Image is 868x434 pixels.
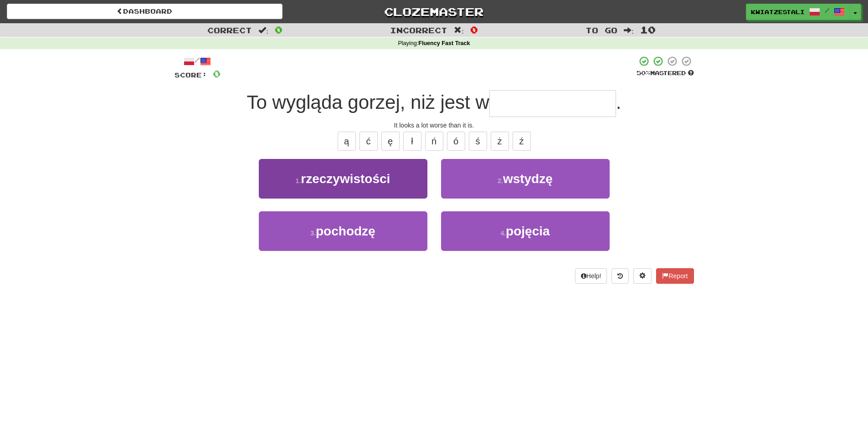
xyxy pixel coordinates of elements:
span: 0 [470,24,478,35]
span: rzeczywistości [301,172,390,186]
span: / [825,7,829,14]
small: 1 . [296,177,301,184]
button: ć [360,132,378,151]
button: 4.pojęcia [441,211,610,251]
span: 50 % [637,69,650,77]
span: : [624,26,634,34]
small: 2 . [498,177,503,184]
strong: Fluency Fast Track [418,40,470,46]
button: ę [381,132,400,151]
button: Round history (alt+y) [611,268,629,284]
div: It looks a lot worse than it is. [175,121,694,130]
span: Incorrect [390,26,447,35]
a: KwiatZeStali / [746,4,850,20]
span: . [616,92,621,113]
button: ś [469,132,487,151]
span: 10 [640,24,656,35]
button: Report [656,268,693,284]
span: 0 [275,24,282,35]
span: : [454,26,464,34]
button: ł [403,132,421,151]
small: 3 . [310,230,316,237]
button: Help! [575,268,607,284]
button: ź [513,132,531,151]
button: ń [425,132,443,151]
button: 3.pochodzę [259,211,427,251]
div: / [175,56,221,67]
a: Clozemaster [296,4,572,20]
span: To go [586,26,617,35]
a: Dashboard [7,4,282,19]
span: 0 [213,68,221,79]
button: ą [338,132,356,151]
span: pochodzę [316,224,375,238]
button: ó [447,132,465,151]
span: Score: [175,71,207,79]
span: pojęcia [506,224,550,238]
button: ż [491,132,509,151]
span: wstydzę [503,172,553,186]
span: KwiatZeStali [751,8,805,16]
div: Mastered [637,69,694,77]
span: To wygląda gorzej, niż jest w [247,92,489,113]
span: Correct [207,26,252,35]
button: 1.rzeczywistości [259,159,427,199]
button: 2.wstydzę [441,159,610,199]
span: : [258,26,268,34]
small: 4 . [500,230,506,237]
